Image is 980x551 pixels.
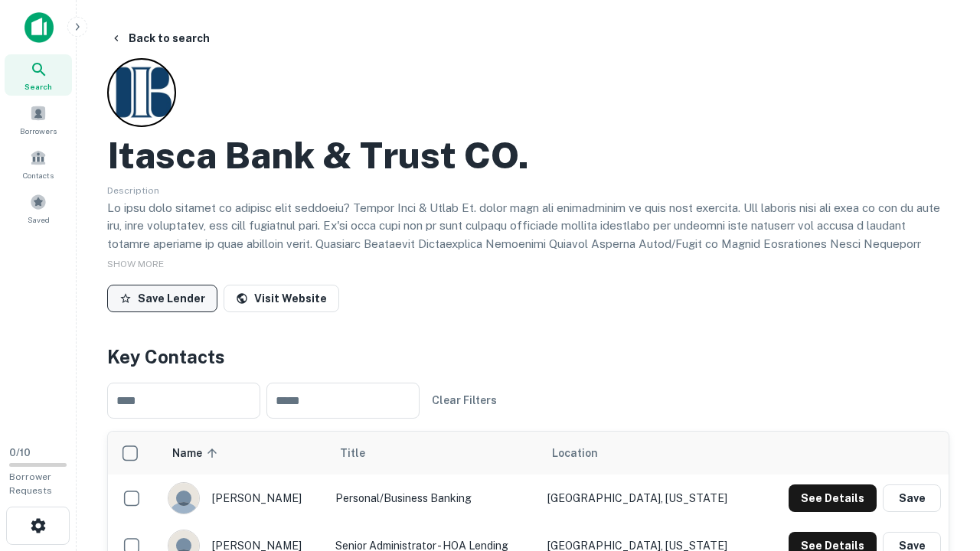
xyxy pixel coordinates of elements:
[20,125,57,137] span: Borrowers
[107,185,159,196] span: Description
[5,54,72,96] a: Search
[107,133,529,178] h2: Itasca Bank & Trust CO.
[328,474,540,522] td: personal/business banking
[9,447,31,458] span: 0 / 10
[168,483,199,514] img: 244xhbkr7g40x6bsu4gi6q4ry
[160,432,328,474] th: Name
[540,474,759,522] td: [GEOGRAPHIC_DATA], [US_STATE]
[107,259,164,269] span: SHOW MORE
[883,484,941,512] button: Save
[104,24,216,52] button: Back to search
[23,169,54,181] span: Contacts
[426,386,503,414] button: Clear Filters
[24,12,54,43] img: capitalize-icon.png
[172,444,222,462] span: Name
[328,432,540,474] th: Title
[28,214,50,226] span: Saved
[540,432,759,474] th: Location
[552,444,598,462] span: Location
[789,484,877,512] button: See Details
[5,143,72,184] a: Contacts
[903,429,980,502] iframe: Chat Widget
[168,482,321,514] div: [PERSON_NAME]
[340,444,385,462] span: Title
[107,199,949,344] p: Lo ipsu dolo sitamet co adipisc elit seddoeiu? Tempor Inci & Utlab Et. dolor magn ali enimadminim...
[107,285,217,312] button: Save Lender
[5,99,72,140] a: Borrowers
[107,343,949,370] h4: Key Contacts
[5,187,72,229] a: Saved
[224,285,339,312] a: Visit Website
[9,471,52,496] span: Borrower Requests
[24,80,52,93] span: Search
